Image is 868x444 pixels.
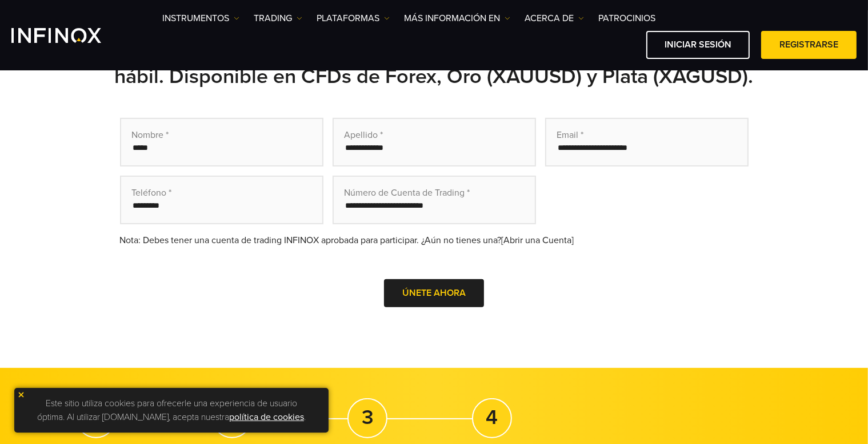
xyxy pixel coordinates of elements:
[17,391,25,399] img: yellow close icon
[486,405,498,430] strong: 4
[362,405,374,430] strong: 3
[20,394,323,427] p: Este sitio utiliza cookies para ofrecerle una experiencia de usuario óptima. Al utilizar [DOMAIN_...
[761,31,857,59] a: Registrarse
[120,233,749,247] div: Nota: Debes tener una cuenta de trading INFINOX aprobada para participar. ¿Aún no tienes una?
[502,235,574,246] a: [Abrir una Cuenta]
[162,11,239,25] a: Instrumentos
[646,31,750,59] a: Iniciar sesión
[404,11,510,25] a: Más información en
[525,11,584,25] a: ACERCA DE
[11,28,128,43] a: INFINOX Logo
[402,287,466,299] span: Únete Ahora
[229,411,304,423] a: política de cookies
[384,279,484,307] button: Únete Ahora
[317,11,390,25] a: PLATAFORMAS
[598,11,655,25] a: Patrocinios
[254,11,302,25] a: TRADING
